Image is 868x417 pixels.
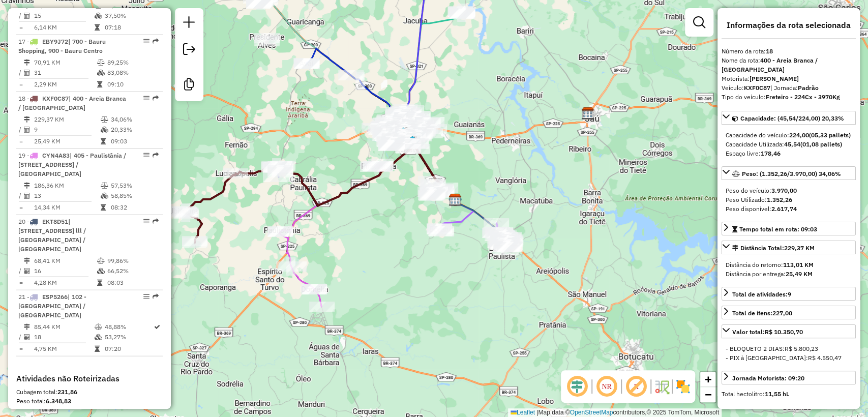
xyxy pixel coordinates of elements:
div: Capacidade: (45,54/224,00) 20,33% [722,127,856,162]
td: 20,33% [110,125,159,135]
td: 99,86% [107,256,158,266]
i: % de utilização da cubagem [101,127,108,133]
i: Total de Atividades [24,13,30,19]
a: Distância Total:229,37 KM [722,241,856,254]
em: Opções [143,38,149,44]
span: 20 - [18,218,86,253]
span: Exibir rótulo [624,374,648,399]
i: Distância Total [24,59,30,66]
i: % de utilização da cubagem [94,13,102,19]
td: 186,36 KM [34,181,100,191]
span: | 102 - [GEOGRAPHIC_DATA] / [GEOGRAPHIC_DATA] [18,293,86,319]
td: / [18,68,23,78]
strong: [PERSON_NAME] [750,75,799,82]
div: Cubagem total: [16,388,163,397]
td: 9 [34,125,100,135]
td: 07:18 [104,22,153,33]
img: CDD Jau [581,107,594,120]
td: = [18,344,23,354]
a: Valor total:R$ 10.350,70 [722,324,856,338]
a: Exportar sessão [179,39,199,62]
strong: 18 [766,47,773,55]
td: / [18,125,23,135]
td: 66,52% [107,266,158,276]
a: Total de itens:227,00 [722,306,856,319]
strong: 3.970,00 [771,187,797,194]
strong: (01,08 pallets) [800,140,842,148]
i: Distância Total [24,258,30,264]
strong: 2.617,74 [771,205,797,213]
strong: 400 - Areia Branca / [GEOGRAPHIC_DATA] [722,56,818,73]
h4: Informações da rota selecionada [722,20,856,30]
div: Distância por entrega: [726,270,852,279]
strong: Freteiro - 224Cx - 3970Kg [766,93,840,101]
i: Total de Atividades [24,334,30,340]
span: | 405 - Paulistânia / [STREET_ADDRESS] / [GEOGRAPHIC_DATA] [18,152,126,177]
strong: 6.348,83 [46,397,71,405]
i: Tempo total em rota [94,346,99,352]
td: 58,85% [110,191,159,201]
span: | [STREET_ADDRESS] lll / [GEOGRAPHIC_DATA] / [GEOGRAPHIC_DATA] [18,218,86,253]
em: Opções [143,293,149,300]
img: CDD Agudos [448,193,462,206]
div: Peso total: [16,397,163,406]
strong: 9 [788,290,791,298]
div: Nome da rota: [722,56,856,74]
i: % de utilização do peso [97,59,105,66]
td: 85,44 KM [34,322,94,332]
span: Tempo total em rota: 09:03 [739,225,817,233]
span: KXF0C87 [42,95,69,102]
i: Total de Atividades [24,268,30,274]
td: 09:03 [110,136,159,146]
strong: 1.352,26 [767,196,792,203]
td: / [18,332,23,342]
td: 08:32 [110,202,159,213]
span: | [536,409,538,416]
td: / [18,266,23,276]
div: Map data © contributors,© 2025 TomTom, Microsoft [508,408,722,417]
div: Distância do retorno: [726,260,852,270]
div: Tipo do veículo: [722,93,856,102]
div: Capacidade Utilizada: [726,140,852,149]
img: 617 UDC Light Bauru [406,135,419,148]
td: = [18,278,23,288]
span: 17 - [18,38,106,54]
div: Valor total: [732,327,803,337]
i: Tempo total em rota [101,138,106,144]
img: Exibir/Ocultar setores [675,378,691,395]
span: | 400 - Areia Branca / [GEOGRAPHIC_DATA] [18,95,126,111]
i: % de utilização do peso [101,116,108,123]
strong: R$ 10.350,70 [765,328,803,336]
td: = [18,136,23,146]
div: - PIX à [GEOGRAPHIC_DATA]: [726,353,852,363]
div: Número da rota: [722,47,856,56]
span: 229,37 KM [784,244,815,252]
td: 83,08% [107,68,158,78]
div: Peso disponível: [726,204,852,214]
i: Distância Total [24,116,30,123]
span: + [705,373,711,385]
i: % de utilização do peso [97,258,105,264]
span: Total de atividades: [732,290,791,298]
td: 07:20 [104,344,153,354]
i: Total de Atividades [24,193,30,199]
i: Total de Atividades [24,70,30,76]
i: % de utilização da cubagem [97,70,105,76]
i: Tempo total em rota [97,280,102,286]
div: Atividade não roteirizada - Supermercado Serve T [254,36,280,46]
td: 15 [34,11,94,21]
span: R$ 5.800,23 [785,345,818,352]
i: % de utilização do peso [101,183,108,189]
div: Motorista: [722,74,856,83]
span: Capacidade: (45,54/224,00) 20,33% [740,114,844,122]
td: 89,25% [107,57,158,68]
td: 68,41 KM [34,256,97,266]
div: Distância Total: [732,244,815,253]
i: Tempo total em rota [97,81,102,87]
strong: 227,00 [772,309,792,317]
strong: 11,55 hL [765,390,789,398]
img: Bauru [397,127,410,140]
span: Peso: (1.352,26/3.970,00) 34,06% [742,170,841,177]
div: Total de itens: [732,309,792,318]
div: Capacidade do veículo: [726,131,852,140]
